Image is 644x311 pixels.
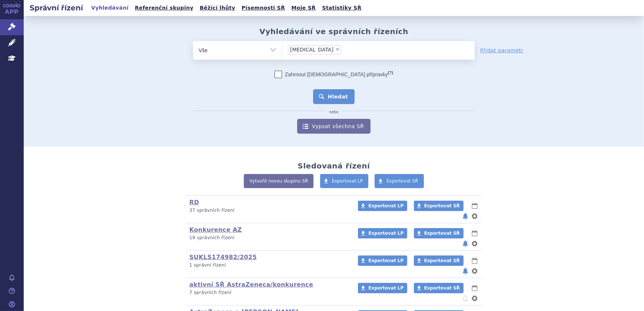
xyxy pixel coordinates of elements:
a: Exportovat LP [358,228,407,238]
button: nastavení [471,267,478,275]
span: Exportovat SŘ [424,285,460,291]
p: 1 správní řízení [189,262,348,268]
button: nastavení [471,239,478,248]
button: Hledat [313,89,355,104]
a: Moje SŘ [289,3,318,13]
a: Písemnosti SŘ [239,3,287,13]
span: Exportovat SŘ [386,178,418,184]
span: × [335,47,340,51]
span: Exportovat SŘ [424,258,460,263]
button: notifikace [462,239,469,248]
button: notifikace [462,267,469,275]
a: Exportovat LP [320,174,369,188]
span: [MEDICAL_DATA] [290,47,333,52]
span: Exportovat SŘ [424,203,460,208]
a: Vyhledávání [89,3,131,13]
a: Exportovat SŘ [414,201,464,211]
span: Exportovat LP [368,285,404,291]
span: Exportovat LP [332,178,363,184]
a: Vypsat všechna SŘ [297,119,371,134]
a: Referenční skupiny [133,3,196,13]
button: lhůty [471,201,478,210]
a: Přidat parametr [480,47,524,54]
a: Vytvořit novou skupinu SŘ [244,174,313,188]
button: nastavení [471,294,478,303]
span: Exportovat LP [368,231,404,236]
h2: Vyhledávání ve správních řízeních [259,27,408,36]
h2: Správní řízení [24,3,89,13]
p: 19 správních řízení [189,235,348,241]
a: Konkurence AZ [189,226,242,233]
a: Exportovat LP [358,201,407,211]
button: lhůty [471,229,478,238]
a: aktivní SŘ AstraZeneca/konkurence [189,281,313,288]
label: Zahrnout [DEMOGRAPHIC_DATA] přípravky [275,71,393,78]
input: [MEDICAL_DATA] [343,45,382,54]
span: Exportovat SŘ [424,231,460,236]
a: Exportovat LP [358,283,407,293]
p: 7 správních řízení [189,290,348,296]
a: Exportovat LP [358,255,407,266]
button: notifikace [462,294,469,303]
a: RD [189,199,199,206]
span: Exportovat LP [368,203,404,208]
span: Exportovat LP [368,258,404,263]
a: Exportovat SŘ [414,255,464,266]
button: notifikace [462,212,469,221]
a: Statistiky SŘ [320,3,364,13]
a: Běžící lhůty [197,3,238,13]
button: nastavení [471,212,478,221]
h2: Sledovaná řízení [298,161,370,170]
a: Exportovat SŘ [414,228,464,238]
button: lhůty [471,284,478,292]
a: SUKLS174982/2025 [189,254,257,261]
a: Exportovat SŘ [375,174,424,188]
abbr: (?) [388,70,393,75]
button: lhůty [471,256,478,265]
a: Exportovat SŘ [414,283,464,293]
i: nebo [326,110,342,114]
p: 37 správních řízení [189,207,348,214]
